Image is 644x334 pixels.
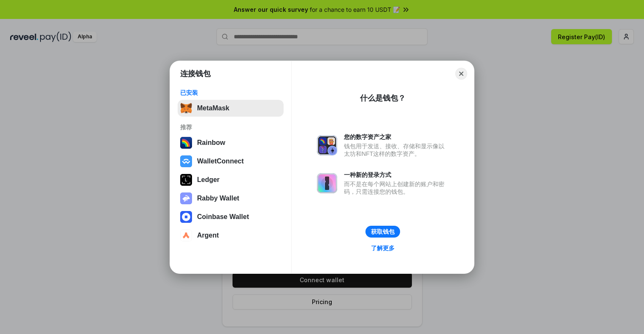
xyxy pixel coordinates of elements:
img: svg+xml,%3Csvg%20width%3D%2228%22%20height%3D%2228%22%20viewBox%3D%220%200%2028%2028%22%20fill%3D... [180,211,192,223]
button: Rabby Wallet [178,190,284,207]
div: 已安装 [180,89,281,96]
img: svg+xml,%3Csvg%20xmlns%3D%22http%3A%2F%2Fwww.w3.org%2F2000%2Fsvg%22%20width%3D%2228%22%20height%3... [180,174,192,186]
div: WalletConnect [197,158,244,165]
img: svg+xml,%3Csvg%20width%3D%2228%22%20height%3D%2228%22%20viewBox%3D%220%200%2028%2028%22%20fill%3D... [180,155,192,167]
button: Rainbow [178,134,284,151]
button: Argent [178,227,284,244]
div: Rainbow [197,139,225,147]
div: 了解更多 [371,244,395,252]
button: Coinbase Wallet [178,208,284,225]
div: MetaMask [197,104,229,112]
div: 什么是钱包？ [360,93,406,103]
button: Ledger [178,171,284,188]
img: svg+xml,%3Csvg%20xmlns%3D%22http%3A%2F%2Fwww.w3.org%2F2000%2Fsvg%22%20fill%3D%22none%22%20viewBox... [317,135,337,155]
button: 获取钱包 [365,226,400,238]
div: Argent [197,232,219,239]
img: svg+xml,%3Csvg%20xmlns%3D%22http%3A%2F%2Fwww.w3.org%2F2000%2Fsvg%22%20fill%3D%22none%22%20viewBox... [180,192,192,204]
div: 一种新的登录方式 [344,171,449,179]
div: Coinbase Wallet [197,213,249,221]
div: 钱包用于发送、接收、存储和显示像以太坊和NFT这样的数字资产。 [344,142,449,158]
img: svg+xml,%3Csvg%20width%3D%2228%22%20height%3D%2228%22%20viewBox%3D%220%200%2028%2028%22%20fill%3D... [180,230,192,241]
div: Ledger [197,176,219,184]
button: Close [455,68,467,80]
h1: 连接钱包 [180,69,211,79]
img: svg+xml,%3Csvg%20xmlns%3D%22http%3A%2F%2Fwww.w3.org%2F2000%2Fsvg%22%20fill%3D%22none%22%20viewBox... [317,173,337,193]
div: 推荐 [180,123,281,131]
div: 您的数字资产之家 [344,133,449,141]
button: MetaMask [178,100,284,117]
button: WalletConnect [178,153,284,170]
div: Rabby Wallet [197,195,239,202]
div: 获取钱包 [371,228,395,235]
img: svg+xml,%3Csvg%20width%3D%22120%22%20height%3D%22120%22%20viewBox%3D%220%200%20120%20120%22%20fil... [180,137,192,149]
img: svg+xml,%3Csvg%20fill%3D%22none%22%20height%3D%2233%22%20viewBox%3D%220%200%2035%2033%22%20width%... [180,102,192,114]
div: 而不是在每个网站上创建新的账户和密码，只需连接您的钱包。 [344,180,449,195]
a: 了解更多 [366,243,400,254]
